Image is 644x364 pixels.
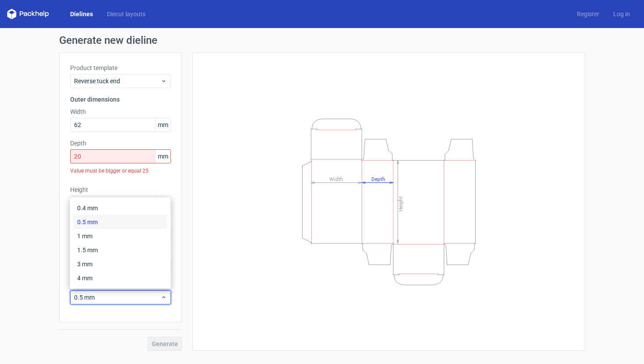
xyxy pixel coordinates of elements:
[606,10,637,18] a: Log in
[570,10,606,18] a: Register
[59,35,585,46] h1: Generate new dieline
[74,271,167,285] div: 4 mm
[329,176,343,182] tspan: Width
[74,77,160,85] span: Reverse tuck end
[70,139,171,148] label: Depth
[70,163,171,178] div: Value must be bigger or equal 25
[74,229,167,243] div: 1 mm
[70,107,171,116] label: Width
[70,95,171,104] h3: Outer dimensions
[155,150,171,163] span: mm
[74,257,167,271] div: 3 mm
[155,196,171,209] span: mm
[74,293,160,302] span: 0.5 mm
[74,243,167,257] div: 1.5 mm
[70,185,171,194] label: Height
[155,118,171,131] span: mm
[63,10,100,18] a: Dielines
[100,10,153,18] a: Diecut layouts
[70,64,171,72] label: Product template
[371,176,385,182] tspan: Depth
[74,201,167,215] div: 0.4 mm
[397,196,403,211] tspan: Height
[74,215,167,229] div: 0.5 mm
